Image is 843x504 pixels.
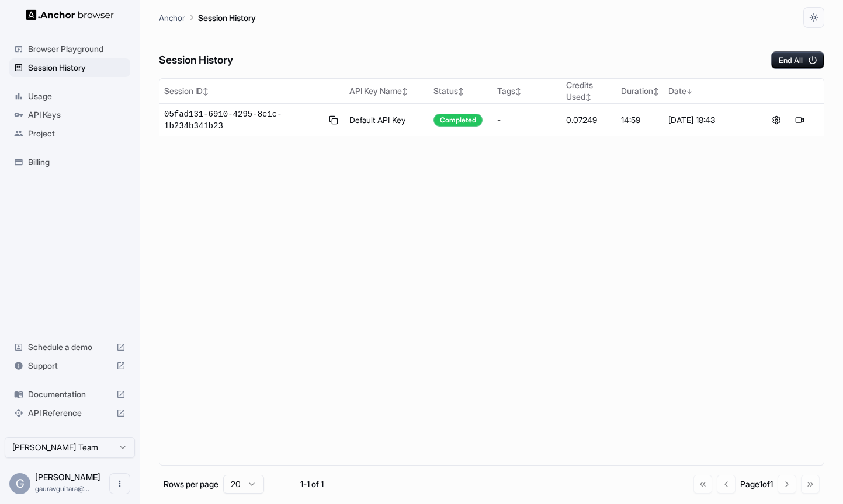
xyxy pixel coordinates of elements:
[159,12,185,24] p: Anchor
[35,484,89,493] span: gauravguitara@gmail.com
[497,114,557,126] div: -
[566,114,612,126] div: 0.07249
[198,12,256,24] p: Session History
[28,388,112,400] span: Documentation
[621,114,659,126] div: 14:59
[203,87,209,96] span: ↕
[9,58,130,77] div: Session History
[402,87,408,96] span: ↕
[668,114,748,126] div: [DATE] 18:43
[345,104,429,137] td: Default API Key
[497,85,557,97] div: Tags
[433,85,487,97] div: Status
[28,128,126,139] span: Project
[26,9,114,20] img: Anchor Logo
[9,124,130,143] div: Project
[349,85,424,97] div: API Key Name
[28,156,126,168] span: Billing
[771,51,824,69] button: End All
[159,52,233,69] h6: Session History
[28,360,112,372] span: Support
[621,85,659,97] div: Duration
[283,478,341,490] div: 1-1 of 1
[9,338,130,356] div: Schedule a demo
[433,114,483,127] div: Completed
[686,87,692,96] span: ↓
[740,478,773,490] div: Page 1 of 1
[28,90,126,102] span: Usage
[28,109,126,121] span: API Keys
[164,108,322,132] span: 05fad131-6910-4295-8c1c-1b234b341b23
[9,385,130,404] div: Documentation
[9,404,130,422] div: API Reference
[109,473,130,494] button: Open menu
[9,87,130,106] div: Usage
[668,85,748,97] div: Date
[28,62,126,73] span: Session History
[28,341,112,353] span: Schedule a demo
[164,478,218,490] p: Rows per page
[9,473,30,494] div: G
[9,153,130,171] div: Billing
[9,106,130,124] div: API Keys
[585,93,591,101] span: ↕
[164,85,340,97] div: Session ID
[159,11,256,24] nav: breadcrumb
[458,87,464,96] span: ↕
[28,407,112,419] span: API Reference
[515,87,521,96] span: ↕
[35,472,100,482] span: Gaurav Shukla
[566,79,612,103] div: Credits Used
[653,87,659,96] span: ↕
[9,40,130,58] div: Browser Playground
[28,43,126,55] span: Browser Playground
[9,356,130,375] div: Support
